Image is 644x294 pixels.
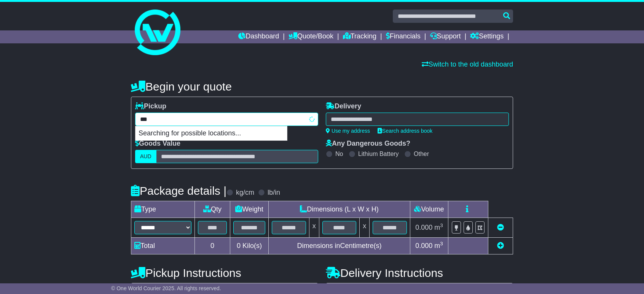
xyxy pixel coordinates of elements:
[410,201,448,218] td: Volume
[440,241,443,246] sup: 3
[289,30,333,43] a: Quote/Book
[135,126,287,141] p: Searching for possible locations...
[236,189,254,197] label: kg/cm
[131,201,195,218] td: Type
[268,238,410,254] td: Dimensions in Centimetre(s)
[131,184,226,197] h4: Package details |
[131,80,513,93] h4: Begin your quote
[135,102,166,111] label: Pickup
[430,30,461,43] a: Support
[326,128,370,134] a: Use my address
[309,218,319,238] td: x
[386,30,421,43] a: Financials
[497,242,504,250] a: Add new item
[415,224,432,231] span: 0.000
[230,238,269,254] td: Kilo(s)
[238,30,279,43] a: Dashboard
[470,30,504,43] a: Settings
[195,238,230,254] td: 0
[135,113,318,126] typeahead: Please provide city
[343,30,376,43] a: Tracking
[497,224,504,231] a: Remove this item
[360,218,370,238] td: x
[135,150,156,163] label: AUD
[358,150,399,157] label: Lithium Battery
[335,150,343,157] label: No
[434,224,443,231] span: m
[326,267,513,279] h4: Delivery Instructions
[268,201,410,218] td: Dimensions (L x W x H)
[131,238,195,254] td: Total
[237,242,241,250] span: 0
[111,285,221,291] span: © One World Courier 2025. All rights reserved.
[414,150,429,157] label: Other
[230,201,269,218] td: Weight
[268,189,280,197] label: lb/in
[135,140,180,148] label: Goods Value
[440,222,443,228] sup: 3
[326,102,361,111] label: Delivery
[195,201,230,218] td: Qty
[434,242,443,250] span: m
[326,140,410,148] label: Any Dangerous Goods?
[131,267,318,279] h4: Pickup Instructions
[415,242,432,250] span: 0.000
[378,128,432,134] a: Search address book
[422,60,513,68] a: Switch to the old dashboard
